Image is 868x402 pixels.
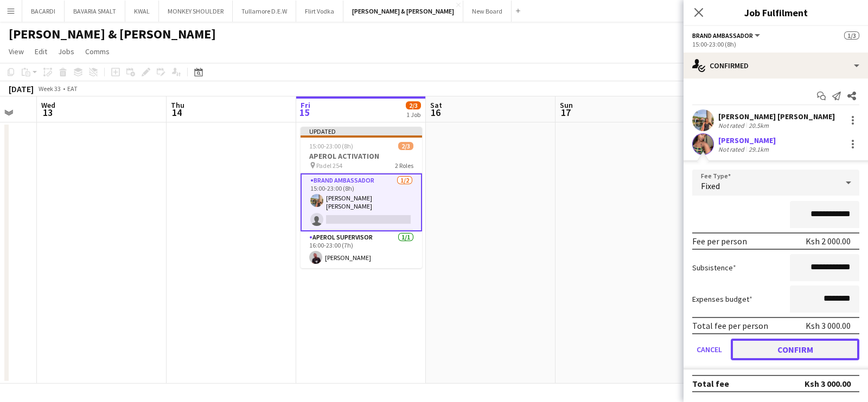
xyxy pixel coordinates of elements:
span: 2/3 [406,101,421,109]
span: 17 [558,106,573,119]
div: Not rated [718,121,746,129]
button: Confirm [731,339,859,360]
button: Tullamore D.E.W [233,1,296,22]
div: 15:00-23:00 (8h) [692,40,859,48]
span: 15:00-23:00 (8h) [309,142,353,150]
button: Cancel [692,339,726,360]
span: Fixed [701,180,720,191]
span: Sun [560,100,573,110]
div: Confirmed [684,53,868,79]
a: Comms [81,44,114,59]
h1: [PERSON_NAME] & [PERSON_NAME] [9,26,216,42]
label: Subsistence [692,263,736,273]
div: Total fee [692,378,729,389]
label: Expenses budget [692,294,752,304]
span: Edit [35,47,47,56]
app-job-card: Updated15:00-23:00 (8h)2/3APEROL ACTIVATION Padel 2542 RolesBrand Ambassador1/215:00-23:00 (8h)[P... [301,127,422,268]
button: New Board [463,1,512,22]
div: 20.5km [746,121,771,129]
div: [PERSON_NAME] [718,135,776,145]
span: View [9,47,24,56]
span: Wed [41,100,55,110]
div: 1 Job [406,111,420,119]
h3: APEROL ACTIVATION [301,151,422,161]
span: Fri [301,100,310,110]
a: View [4,44,28,59]
app-card-role: Brand Ambassador1/215:00-23:00 (8h)[PERSON_NAME] [PERSON_NAME] [301,173,422,231]
span: 15 [299,106,310,119]
span: Comms [85,47,110,56]
span: 2/3 [398,142,413,150]
div: [DATE] [9,83,34,94]
span: 1/3 [844,31,859,40]
span: Padel 254 [316,161,342,170]
button: KWAL [125,1,159,22]
app-card-role: APEROL SUPERVISOR1/116:00-23:00 (7h)[PERSON_NAME] [301,231,422,268]
a: Edit [30,44,52,59]
div: Total fee per person [692,320,768,331]
button: [PERSON_NAME] & [PERSON_NAME] [343,1,463,22]
span: 2 Roles [395,161,413,170]
span: Jobs [58,47,74,56]
div: Not rated [718,145,746,153]
span: Thu [171,100,184,110]
div: Ksh 3 000.00 [805,378,851,389]
span: Week 33 [36,85,63,93]
div: EAT [67,85,78,93]
span: Brand Ambassador [692,31,753,40]
div: [PERSON_NAME] [PERSON_NAME] [718,112,835,121]
div: 29.1km [746,145,771,153]
div: Ksh 3 000.00 [806,320,851,331]
div: Updated [301,127,422,135]
button: BAVARIA SMALT [65,1,125,22]
div: Fee per person [692,236,747,247]
a: Jobs [54,44,79,59]
button: MONKEY SHOULDER [159,1,233,22]
span: 16 [429,106,442,119]
button: Flirt Vodka [296,1,343,22]
h3: Job Fulfilment [684,5,868,20]
button: BACARDI [22,1,65,22]
span: Sat [430,100,442,110]
button: Brand Ambassador [692,31,762,40]
span: 14 [169,106,184,119]
div: Ksh 2 000.00 [806,236,851,247]
span: 13 [40,106,55,119]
